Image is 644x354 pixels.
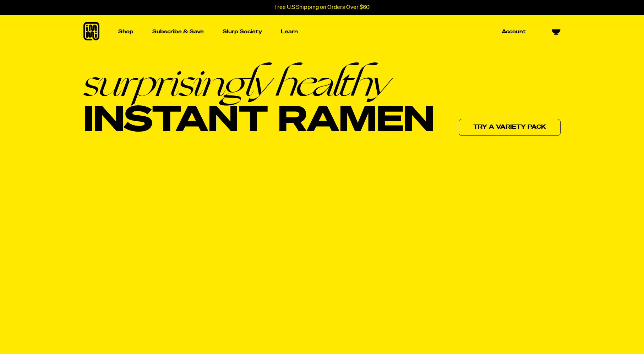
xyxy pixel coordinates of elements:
p: Learn [281,29,298,34]
em: surprisingly healthy [83,63,434,102]
nav: Main navigation [115,15,529,49]
p: Subscribe & Save [152,29,204,34]
a: Learn [278,15,301,49]
h1: Instant Ramen [83,63,434,141]
a: Account [499,26,529,37]
a: Try a variety pack [459,119,561,136]
p: Slurp Society [223,29,262,34]
a: Slurp Society [220,26,265,37]
p: Shop [118,29,133,34]
p: Account [502,29,526,34]
a: Subscribe & Save [149,26,207,37]
a: Shop [115,15,136,49]
p: Free U.S Shipping on Orders Over $60 [274,4,370,11]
